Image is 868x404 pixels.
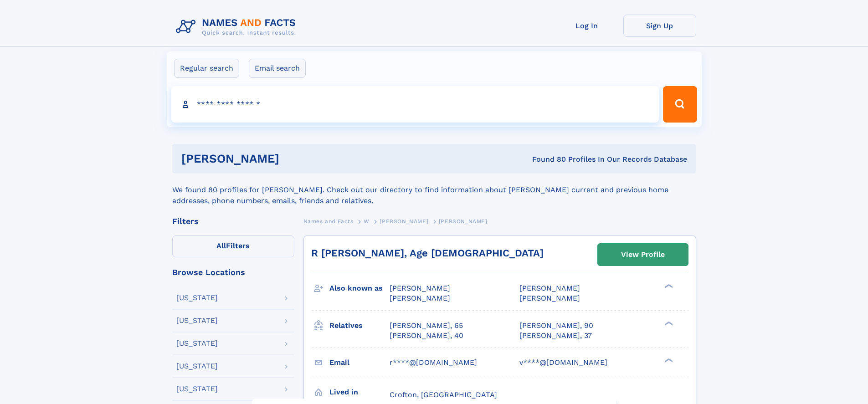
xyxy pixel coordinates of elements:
[303,215,354,227] a: Names and Facts
[390,331,463,341] a: [PERSON_NAME], 40
[171,86,659,123] input: search input
[176,294,218,302] div: [US_STATE]
[663,283,673,289] div: ❯
[176,317,218,324] div: [US_STATE]
[364,215,370,227] a: W
[663,320,673,326] div: ❯
[519,284,580,292] span: [PERSON_NAME]
[176,363,218,370] div: [US_STATE]
[439,218,488,225] span: [PERSON_NAME]
[519,294,580,302] span: [PERSON_NAME]
[172,174,696,206] div: We found 80 profiles for [PERSON_NAME]. Check out our directory to find information about [PERSON...
[406,154,687,164] div: Found 80 Profiles In Our Records Database
[519,321,593,331] a: [PERSON_NAME], 90
[181,153,406,164] h1: [PERSON_NAME]
[172,235,294,257] label: Filters
[364,218,370,225] span: W
[216,241,226,250] span: All
[598,244,688,266] a: View Profile
[329,281,390,296] h3: Also known as
[519,331,592,341] a: [PERSON_NAME], 37
[249,59,306,78] label: Email search
[663,357,673,363] div: ❯
[176,385,218,393] div: [US_STATE]
[311,247,544,259] a: R [PERSON_NAME], Age [DEMOGRAPHIC_DATA]
[172,217,294,225] div: Filters
[380,215,428,227] a: [PERSON_NAME]
[390,390,497,399] span: Crofton, [GEOGRAPHIC_DATA]
[329,384,390,400] h3: Lived in
[172,15,303,39] img: Logo Names and Facts
[390,321,463,331] a: [PERSON_NAME], 65
[172,268,294,276] div: Browse Locations
[663,86,697,123] button: Search Button
[550,15,623,37] a: Log In
[174,59,239,78] label: Regular search
[623,15,696,37] a: Sign Up
[380,218,428,225] span: [PERSON_NAME]
[176,340,218,347] div: [US_STATE]
[329,355,390,370] h3: Email
[621,244,665,265] div: View Profile
[329,318,390,333] h3: Relatives
[390,294,450,302] span: [PERSON_NAME]
[390,284,450,292] span: [PERSON_NAME]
